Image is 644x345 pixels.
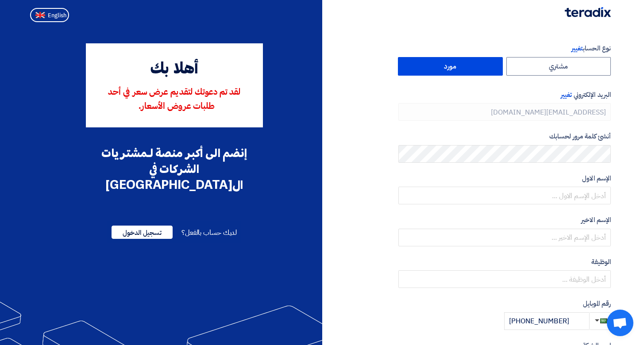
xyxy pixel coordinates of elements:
[398,299,611,309] label: رقم الموبايل
[398,257,611,267] label: الوظيفة
[398,270,611,288] input: أدخل الوظيفة ...
[398,173,611,184] label: الإسم الاول
[607,310,633,336] a: Open chat
[181,227,237,238] span: لديك حساب بالفعل؟
[48,12,66,19] span: English
[112,227,173,238] a: تسجيل الدخول
[108,88,240,111] span: لقد تم دعوتك لتقديم عرض سعر في أحد طلبات عروض الأسعار.
[98,57,251,81] div: أهلا بك
[398,90,611,100] label: البريد الإلكتروني
[398,215,611,225] label: الإسم الاخير
[30,8,69,22] button: English
[504,312,589,330] input: أدخل رقم الموبايل ...
[506,57,611,76] label: مشتري
[112,226,173,239] span: تسجيل الدخول
[561,90,572,100] span: تغيير
[398,131,611,142] label: أنشئ كلمة مرور لحسابك
[35,12,45,19] img: en-US.png
[398,43,611,54] label: نوع الحساب
[398,187,611,204] input: أدخل الإسم الاول ...
[86,145,263,193] div: إنضم الى أكبر منصة لـمشتريات الشركات في ال[GEOGRAPHIC_DATA]
[398,103,611,121] input: أدخل بريد العمل الإلكتروني الخاص بك ...
[398,229,611,246] input: أدخل الإسم الاخير ...
[398,57,503,76] label: مورد
[565,7,611,17] img: Teradix logo
[571,43,583,53] span: تغيير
